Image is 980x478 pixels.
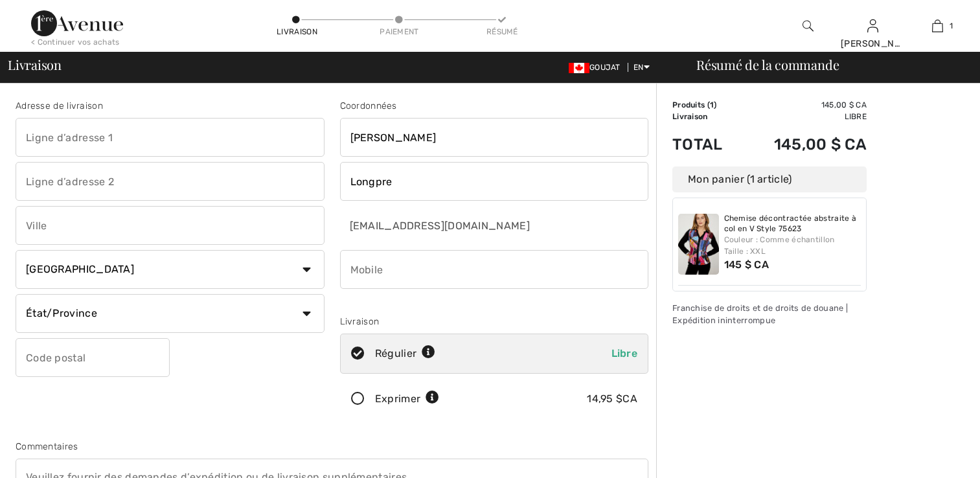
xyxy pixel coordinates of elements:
[16,206,325,245] input: Ville
[340,315,649,328] div: Livraison
[340,99,649,113] div: Coordonnées
[31,36,120,48] div: < Continuer vos achats
[672,122,740,166] td: Total
[724,234,861,257] div: Couleur : Comme échantillon Taille : XXL
[803,18,814,34] img: Rechercher sur le site Web
[8,58,62,71] span: Livraison
[672,100,714,109] font: Produits (
[950,20,953,32] span: 1
[16,99,325,113] div: Adresse de livraison
[867,19,878,32] a: Sign In
[569,63,626,72] span: GOUJAT
[841,37,904,51] div: [PERSON_NAME]
[277,26,315,38] div: Livraison
[569,63,589,73] img: Dollar canadien
[340,250,649,289] input: Mobile
[16,440,648,453] div: Commentaires
[867,18,878,34] img: Mes infos
[724,214,861,234] a: Chemise décontractée abstraite à col en V Style 75623
[16,162,325,201] input: Ligne d’adresse 2
[672,111,740,122] td: Livraison
[672,99,740,111] td: )
[740,99,867,111] td: 145,00 $ CA
[906,18,969,34] a: 1
[587,391,637,407] div: 14,95 $CA
[681,58,972,71] div: Résumé de la commande
[672,166,867,192] div: Mon panier (1 article)
[740,111,867,122] td: Libre
[724,258,769,271] span: 145 $ CA
[611,347,638,359] span: Libre
[633,63,644,72] font: EN
[678,214,719,275] img: Chemise décontractée abstraite à col en V Style 75623
[340,206,571,245] input: Courriel
[740,122,867,166] td: 145,00 $ CA
[672,302,867,326] div: Franchise de droits et de droits de douane | Expédition ininterrompue
[16,118,325,157] input: Ligne d’adresse 1
[375,393,420,405] font: Exprimer
[380,26,418,38] div: Paiement
[340,162,649,201] input: Nom
[340,118,649,157] input: Prénom
[16,338,170,377] input: Code postal
[710,100,714,109] span: 1
[31,10,123,36] img: 1ère Avenue
[483,26,521,38] div: Résumé
[932,18,943,34] img: Mon sac
[375,347,416,359] font: Régulier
